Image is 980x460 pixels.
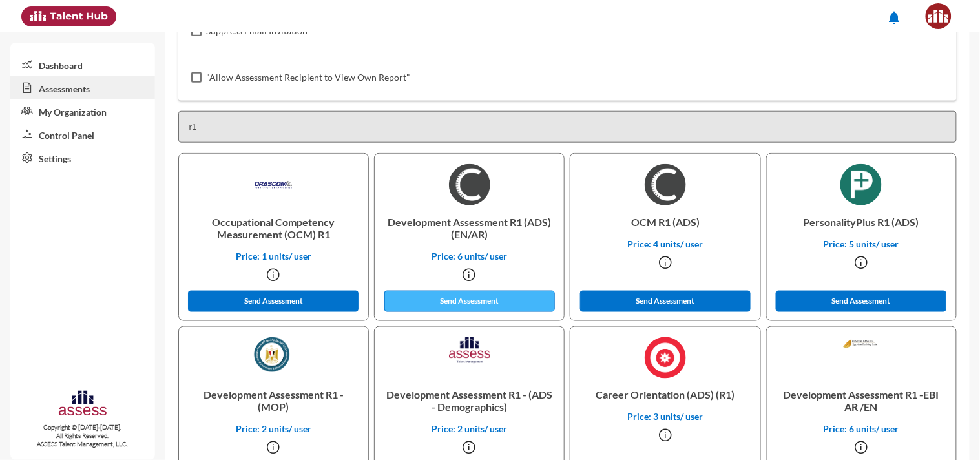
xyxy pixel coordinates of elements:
[189,251,358,262] p: Price: 1 units/ user
[178,111,957,143] input: Search in assessments
[581,379,749,412] p: Career Orientation (ADS) (R1)
[776,291,946,312] button: Send Assessment
[10,146,155,169] a: Settings
[189,205,358,251] p: Occupational Competency Measurement (OCM) R1
[385,251,554,262] p: Price: 6 units/ user
[10,123,155,146] a: Control Panel
[777,424,946,435] p: Price: 6 units/ user
[385,424,554,435] p: Price: 2 units/ user
[385,379,554,424] p: Development Assessment R1 - (ADS - Demographics)
[384,291,555,312] button: Send Assessment
[10,99,155,123] a: My Organization
[581,412,749,423] p: Price: 3 units/ user
[189,379,358,424] p: Development Assessment R1 - (MOP)
[10,423,155,448] p: Copyright © [DATE]-[DATE]. All Rights Reserved. ASSESS Talent Management, LLC.
[10,53,155,76] a: Dashboard
[188,291,359,312] button: Send Assessment
[385,205,554,251] p: Development Assessment R1 (ADS) (EN/AR)
[189,424,358,435] p: Price: 2 units/ user
[887,10,902,25] mat-icon: notifications
[207,70,411,85] span: "Allow Assessment Recipient to View Own Report"
[777,205,946,238] p: PersonalityPlus R1 (ADS)
[580,291,751,312] button: Send Assessment
[581,238,749,249] p: Price: 4 units/ user
[777,238,946,249] p: Price: 5 units/ user
[581,205,749,238] p: OCM R1 (ADS)
[777,379,946,424] p: Development Assessment R1 -EBI AR /EN
[57,389,108,421] img: assesscompany-logo.png
[10,76,155,99] a: Assessments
